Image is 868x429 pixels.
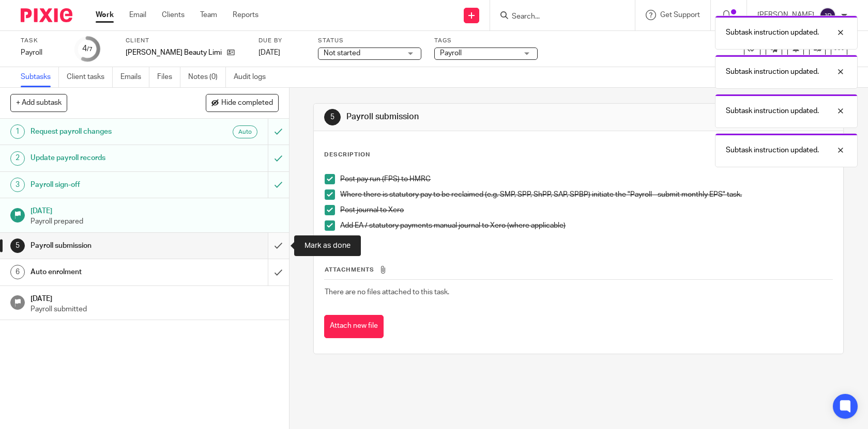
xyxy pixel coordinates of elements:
a: Email [129,10,146,20]
label: Client [126,37,246,45]
a: Team [200,10,217,20]
p: Subtask instruction updated. [726,145,819,155]
a: Audit logs [234,67,273,87]
a: Notes (0) [188,67,226,87]
p: Payroll prepared [31,216,279,227]
div: 5 [324,109,341,125]
p: Add EA / statutory payments manual journal to Xero (where applicable) [340,220,832,231]
p: Payroll submitted [31,304,279,314]
label: Task [21,37,62,45]
img: svg%3E [819,7,836,24]
h1: Update payroll records [31,150,182,166]
p: Subtask instruction updated. [726,27,819,38]
div: Auto [233,125,257,138]
a: Work [96,10,114,20]
a: Emails [120,67,149,87]
p: Description [324,151,370,159]
h1: [DATE] [31,291,279,304]
h1: Payroll submission [31,238,182,253]
p: Post pay run (FPS) to HMRC [340,174,832,184]
p: Where there is statutory pay to be reclaimed (e.g. SMP, SPP, ShPP, SAP, SPBP) initiate the "Payro... [340,189,832,200]
a: Subtasks [21,67,59,87]
div: 6 [10,265,25,279]
span: Attachments [325,267,374,273]
button: + Add subtask [10,94,67,112]
span: Hide completed [221,99,273,107]
div: 3 [10,178,25,192]
img: Pixie [21,8,72,22]
a: Reports [233,10,258,20]
button: Hide completed [206,94,279,112]
h1: Payroll submission [346,112,601,122]
span: [DATE] [258,49,280,56]
div: 5 [10,239,25,253]
a: Clients [162,10,185,20]
h1: [DATE] [31,203,279,216]
span: There are no files attached to this task. [325,289,449,296]
p: [PERSON_NAME] Beauty Limited [126,47,222,58]
h1: Payroll sign-off [31,177,182,193]
div: Payroll [21,47,62,58]
small: /7 [87,46,93,52]
div: 4 [82,43,93,55]
a: Files [157,67,180,87]
h1: Request payroll changes [31,124,182,139]
div: 1 [10,124,25,139]
label: Due by [258,37,305,45]
p: Post journal to Xero [340,205,832,215]
h1: Auto enrolment [31,264,182,280]
a: Client tasks [67,67,113,87]
p: Subtask instruction updated. [726,106,819,116]
p: Subtask instruction updated. [726,67,819,77]
label: Status [318,37,421,45]
span: Not started [324,50,360,57]
button: Attach new file [324,315,384,338]
div: 2 [10,151,25,166]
